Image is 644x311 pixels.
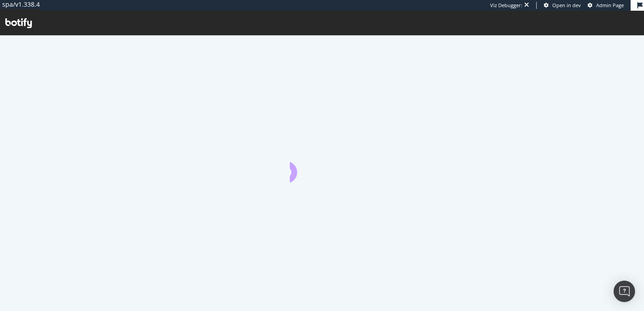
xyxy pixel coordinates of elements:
a: Admin Page [588,2,624,9]
span: Admin Page [596,2,624,8]
div: Viz Debugger: [490,2,522,9]
div: Open Intercom Messenger [614,281,635,302]
div: animation [290,150,354,182]
span: Open in dev [552,2,581,8]
a: Open in dev [544,2,581,9]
